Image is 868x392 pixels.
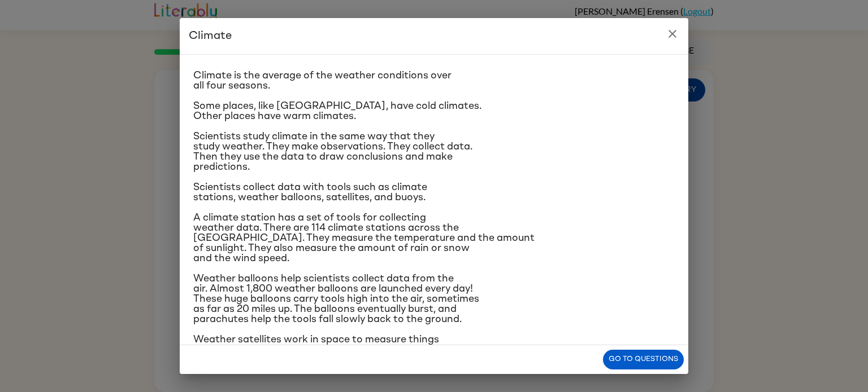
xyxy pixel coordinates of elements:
button: close [661,23,684,45]
span: A climate station has a set of tools for collecting weather data. There are 114 climate stations ... [193,213,535,263]
span: Weather satellites work in space to measure things like cloud cover. Some satellites orbit the Ea... [193,334,592,375]
span: Scientists collect data with tools such as climate stations, weather balloons, satellites, and bu... [193,182,427,202]
span: Weather balloons help scientists collect data from the air. Almost 1,800 weather balloons are lau... [193,274,479,324]
button: Go to questions [603,350,684,369]
h2: Climate [180,18,688,54]
span: Some places, like [GEOGRAPHIC_DATA], have cold climates. Other places have warm climates. [193,101,481,121]
span: Scientists study climate in the same way that they study weather. They make observations. They co... [193,131,472,172]
span: Climate is the average of the weather conditions over all four seasons. [193,71,452,91]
